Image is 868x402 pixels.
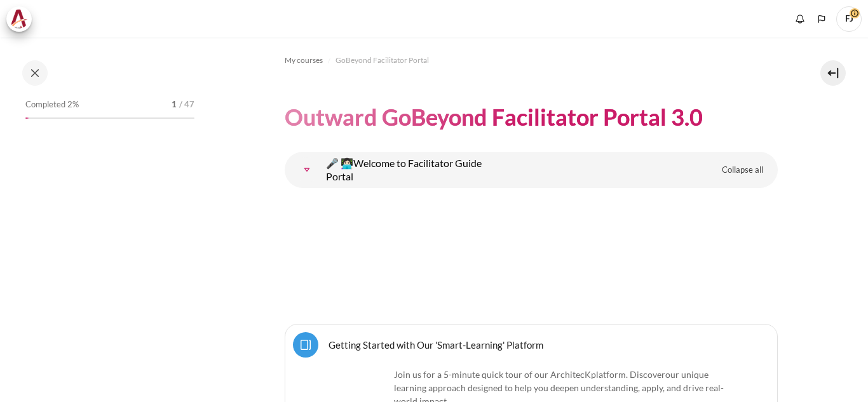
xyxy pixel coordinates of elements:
img: Architeck [10,10,28,29]
a: GoBeyond Facilitator Portal [336,53,429,68]
span: Completed 2% [25,98,79,111]
span: Collapse all [722,164,763,177]
a: Getting Started with Our 'Smart-Learning' Platform [329,338,543,351]
span: / 47 [179,98,194,111]
a: User menu [836,6,862,32]
nav: Navigation bar [285,50,778,70]
span: My courses [285,55,323,66]
div: 2% [25,117,29,119]
a: Architeck Architeck [6,6,38,32]
a: Collapse all [712,159,773,181]
img: Banner [325,199,737,311]
button: Languages [812,10,831,29]
span: FJ [836,6,862,32]
a: My courses [285,53,323,68]
span: GoBeyond Facilitator Portal [336,55,429,66]
h1: Outward GoBeyond Facilitator Portal 3.0 [285,102,703,132]
div: Show notification window with no new notifications [790,10,810,29]
span: 1 [172,98,177,111]
a: 🎤 👩🏻‍💻Welcome to Facilitator Guide Portal [294,157,320,182]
